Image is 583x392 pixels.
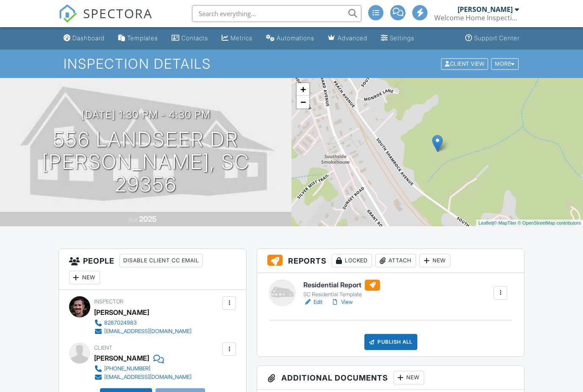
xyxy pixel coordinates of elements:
[257,366,524,390] h3: Additional Documents
[325,31,371,46] a: Advanced
[419,254,450,267] div: New
[104,365,150,372] div: [PHONE_NUMBER]
[58,11,153,29] a: SPECTORA
[58,4,77,23] img: The Best Home Inspection Software - Spectora
[94,352,149,364] div: [PERSON_NAME]
[94,373,192,381] a: [EMAIL_ADDRESS][DOMAIN_NAME]
[303,280,380,298] a: Residential Report SC Residential Template
[94,327,192,336] a: [EMAIL_ADDRESS][DOMAIN_NAME]
[297,83,309,96] a: Zoom in
[94,306,149,319] div: [PERSON_NAME]
[104,320,137,326] div: 8287024983
[72,34,105,42] div: Dashboard
[458,5,513,14] div: [PERSON_NAME]
[119,254,203,267] div: Disable Client CC Email
[60,31,108,46] a: Dashboard
[104,328,192,335] div: [EMAIL_ADDRESS][DOMAIN_NAME]
[494,220,516,225] a: © MapTiler
[476,220,583,227] div: |
[393,371,424,384] div: New
[230,34,253,42] div: Metrics
[168,31,211,46] a: Contacts
[104,374,192,381] div: [EMAIL_ADDRESS][DOMAIN_NAME]
[59,249,247,290] h3: People
[257,249,524,273] h3: Reports
[83,4,153,22] span: SPECTORA
[14,128,278,195] h1: 556 Landseer Dr [PERSON_NAME], SC 29356
[263,31,318,46] a: Automations (Advanced)
[128,217,138,223] span: Built
[94,319,192,327] a: 8287024983
[375,254,416,267] div: Attach
[378,31,418,46] a: Settings
[192,5,361,22] input: Search everything...
[303,291,380,298] div: SC Residential Template
[115,31,161,46] a: Templates
[364,334,417,350] div: Publish All
[127,34,158,42] div: Templates
[94,364,192,373] a: [PHONE_NUMBER]
[81,109,211,120] h3: [DATE] 1:30 pm - 4:30 pm
[440,60,490,67] a: Client View
[94,345,112,351] span: Client
[277,34,314,42] div: Automations
[303,280,380,291] h6: Residential Report
[94,298,123,305] span: Inspector
[338,34,367,42] div: Advanced
[297,96,309,108] a: Zoom out
[462,31,523,46] a: Support Center
[181,34,208,42] div: Contacts
[139,214,157,223] div: 2025
[64,56,519,71] h1: Inspection Details
[332,254,372,267] div: Locked
[390,34,414,42] div: Settings
[331,298,353,306] a: View
[474,34,519,42] div: Support Center
[303,298,322,306] a: Edit
[478,220,492,225] a: Leaflet
[69,271,100,284] div: New
[518,220,581,225] a: © OpenStreetMap contributors
[491,58,519,70] div: More
[434,14,519,22] div: Welcome Home Inspections, LLC.
[441,58,488,70] div: Client View
[218,31,256,46] a: Metrics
